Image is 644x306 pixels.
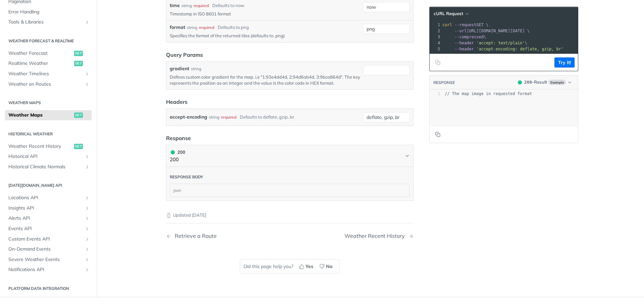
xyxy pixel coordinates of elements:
span: --url [454,29,467,33]
div: Response body [170,174,203,180]
span: 200 [518,80,522,84]
nav: Pagination Controls [166,226,414,246]
a: Previous Page: Retrieve a Route [166,233,272,239]
span: --request [454,23,476,27]
a: Historical Climate NormalsShow subpages for Historical Climate Normals [5,162,92,172]
span: // The map image in requested format [445,91,532,96]
span: [URL][DOMAIN_NAME][DATE] \ [442,29,530,33]
button: Show subpages for Insights API [85,206,90,211]
span: Yes [306,263,313,270]
h2: Historical Weather [5,131,92,137]
button: Yes [297,261,317,271]
span: Locations API [8,194,83,201]
button: cURL Request [431,10,471,17]
a: Events APIShow subpages for Events API [5,224,92,234]
span: \ [442,35,486,39]
button: Show subpages for Historical Climate Normals [85,164,90,170]
span: get [74,51,83,56]
div: 1 [430,22,441,28]
span: get [74,113,83,118]
div: string [181,3,192,9]
span: Weather on Routes [8,81,83,88]
span: cURL Request [434,11,463,16]
div: Weather Recent History [344,233,408,239]
a: Weather Mapsget [5,110,92,120]
div: Retrieve a Route [171,233,217,239]
p: 200 [170,156,185,164]
button: Copy to clipboard [433,57,442,68]
span: get [74,144,83,149]
div: Defaults to png [218,24,249,31]
p: Specifies the format of the returned tiles (defaults to .png) [170,33,360,39]
div: string [209,112,219,122]
a: Tools & LibrariesShow subpages for Tools & Libraries [5,17,92,27]
span: Severe Weather Events [8,256,83,263]
span: Error Handling [8,9,90,15]
span: Notifications API [8,266,83,273]
span: --compressed [454,35,484,39]
span: Weather Maps [8,112,72,119]
button: Show subpages for Weather Timelines [85,71,90,77]
div: 200 [170,148,185,156]
div: string [187,25,197,31]
div: string [191,66,201,72]
div: required [194,3,209,9]
div: required [199,25,214,31]
h2: Weather Maps [5,100,92,106]
a: Historical APIShow subpages for Historical API [5,151,92,162]
a: Notifications APIShow subpages for Notifications API [5,265,92,275]
a: Next Page: Weather Recent History [344,233,414,239]
div: Defaults to deflate, gzip, br [240,112,294,122]
h2: Platform DATA integration [5,286,92,292]
span: Weather Timelines [8,71,83,77]
div: json [170,184,410,197]
span: GET \ [442,23,488,27]
button: RESPONSE [433,79,455,86]
a: Realtime Weatherget [5,58,92,69]
span: \ [442,41,527,45]
button: Show subpages for Notifications API [85,267,90,272]
span: curl [442,23,452,27]
button: Show subpages for Events API [85,226,90,231]
span: Alerts API [8,215,83,222]
span: --header [454,47,474,51]
span: 'accept-encoding: deflate, gzip, br' [476,47,563,51]
div: Query Params [166,51,203,59]
span: Historical Climate Normals [8,164,83,170]
span: Realtime Weather [8,60,72,67]
div: - Result [524,79,547,86]
a: Insights APIShow subpages for Insights API [5,203,92,213]
a: Integrating your Flight Schedule [5,296,92,306]
button: 200200-ResultExample [515,79,575,86]
label: gradient [170,65,189,72]
h2: [DATE][DOMAIN_NAME] API [5,182,92,188]
button: Show subpages for Locations API [85,195,90,201]
span: 200 [524,80,532,85]
span: Weather Forecast [8,50,72,57]
button: Show subpages for On-Demand Events [85,247,90,252]
div: 2 [430,28,441,34]
button: Show subpages for Alerts API [85,216,90,221]
svg: Chevron [405,153,410,159]
span: Weather Recent History [8,143,72,150]
a: Severe Weather EventsShow subpages for Severe Weather Events [5,255,92,265]
a: On-Demand EventsShow subpages for On-Demand Events [5,244,92,254]
button: Show subpages for Weather on Routes [85,82,90,87]
span: Custom Events API [8,236,83,243]
p: Timestamp in ISO 8601 format [170,11,360,17]
span: Insights API [8,205,83,212]
span: Example [548,80,566,85]
a: Weather TimelinesShow subpages for Weather Timelines [5,69,92,79]
a: Weather on RoutesShow subpages for Weather on Routes [5,79,92,89]
a: Error Handling [5,7,92,17]
div: 5 [430,46,441,52]
div: 4 [430,40,441,46]
div: Defaults to now [212,2,244,9]
div: 1 [430,91,440,97]
label: time [170,2,180,9]
a: Locations APIShow subpages for Locations API [5,193,92,203]
span: No [326,263,332,270]
button: Show subpages for Tools & Libraries [85,19,90,25]
button: 200 200200 [170,148,410,164]
button: No [317,261,336,271]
